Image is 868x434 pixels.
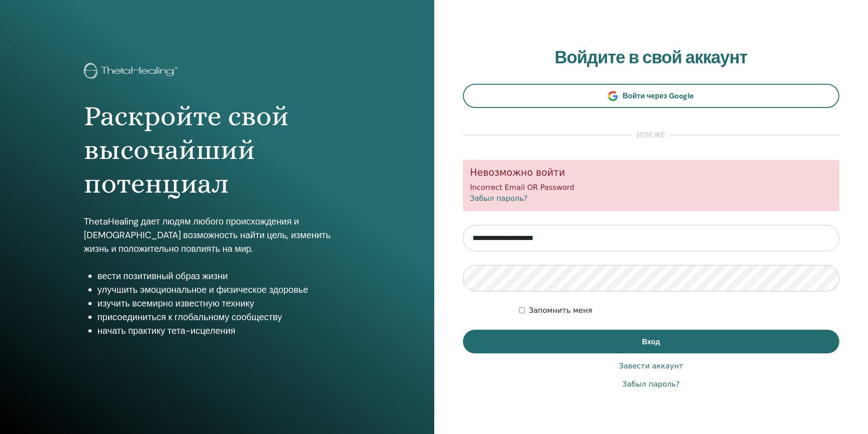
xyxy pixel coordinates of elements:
[463,160,840,211] div: Incorrect Email OR Password
[622,379,680,390] a: Забыл пароль?
[470,167,832,179] h5: Невозможно войти
[519,305,839,316] div: Keep me authenticated indefinitely or until I manually logout
[84,99,350,201] h1: Раскройте свой высочайший потенциал
[632,130,670,141] span: или же
[642,337,660,347] span: Вход
[98,310,350,324] li: присоединиться к глобальному сообществу
[463,330,840,353] button: Вход
[622,91,694,101] span: Войти через Google
[84,214,350,255] p: ThetaHealing дает людям любого происхождения и [DEMOGRAPHIC_DATA] возможность найти цель, изменит...
[463,84,840,108] a: Войти через Google
[470,194,528,203] a: Забыл пароль?
[98,296,350,310] li: изучить всемирно известную технику
[619,361,683,372] a: Завести аккаунт
[98,269,350,283] li: вести позитивный образ жизни
[98,283,350,296] li: улучшить эмоциональное и физическое здоровье
[529,305,592,316] label: Запомнить меня
[463,47,840,68] h2: Войдите в свой аккаунт
[98,324,350,337] li: начать практику тета-исцеления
